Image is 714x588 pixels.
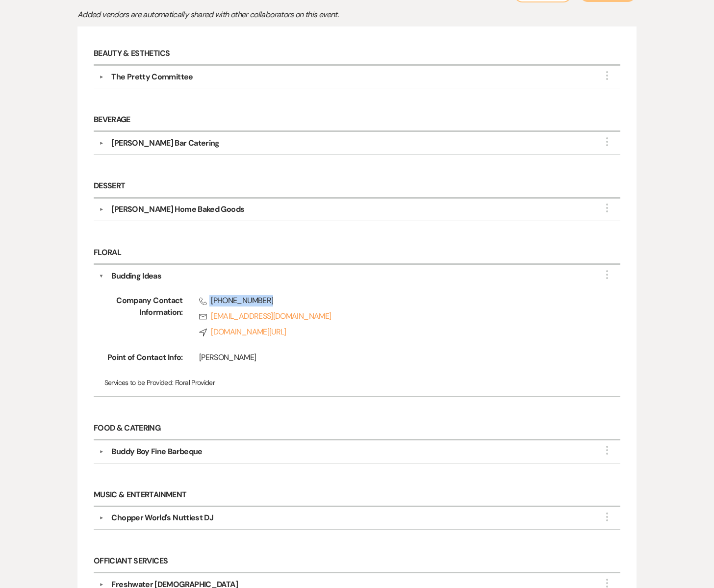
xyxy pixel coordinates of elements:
[94,417,620,440] h6: Food & Catering
[94,550,620,573] h6: Officiant Services
[104,295,183,342] span: Company Contact Information:
[111,270,161,282] div: Budding Ideas
[99,270,104,282] button: ▼
[95,515,107,520] button: ▼
[94,176,620,199] h6: Dessert
[94,242,620,265] h6: Floral
[111,446,202,458] div: Buddy Boy Fine Barbeque
[104,377,610,388] p: Floral Provider
[111,512,213,524] div: Chopper World's Nuttiest DJ
[111,71,193,83] div: The Pretty Committee
[199,352,589,363] div: [PERSON_NAME]
[104,352,183,367] span: Point of Contact Info:
[94,484,620,507] h6: Music & Entertainment
[104,378,174,387] span: Services to be Provided:
[95,449,107,454] button: ▼
[95,582,107,587] button: ▼
[94,109,620,132] h6: Beverage
[94,43,620,66] h6: Beauty & Esthetics
[111,137,219,149] div: [PERSON_NAME] Bar Catering
[199,295,589,307] span: [PHONE_NUMBER]
[77,8,421,21] p: Added vendors are automatically shared with other collaborators on this event.
[95,141,107,146] button: ▼
[111,204,244,215] div: [PERSON_NAME] Home Baked Goods
[199,326,589,338] a: [DOMAIN_NAME][URL]
[199,310,589,322] a: [EMAIL_ADDRESS][DOMAIN_NAME]
[95,75,107,79] button: ▼
[95,207,107,212] button: ▼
